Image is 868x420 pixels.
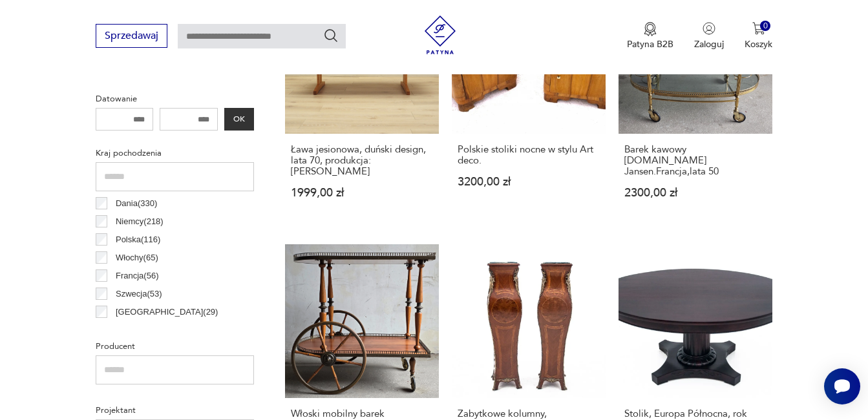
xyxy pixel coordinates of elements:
button: OK [224,108,254,131]
h3: Polskie stoliki nocne w stylu Art deco. [458,144,600,166]
p: 3200,00 zł [458,176,600,187]
p: Zaloguj [694,38,724,50]
p: Dania ( 330 ) [116,196,157,211]
a: Sprzedawaj [96,32,167,41]
p: Szwecja ( 53 ) [116,287,162,301]
p: Kraj pochodzenia [96,146,254,160]
p: Projektant [96,403,254,417]
p: Czechosłowacja ( 22 ) [116,323,191,337]
iframe: Smartsupp widget button [824,368,860,404]
img: Patyna - sklep z meblami i dekoracjami vintage [421,16,460,54]
p: Polska ( 116 ) [116,233,160,247]
p: 2300,00 zł [624,187,767,198]
p: Datowanie [96,92,254,106]
h3: Ława jesionowa, duński design, lata 70, produkcja: [PERSON_NAME] [291,144,433,177]
p: Niemcy ( 218 ) [116,215,164,229]
button: 0Koszyk [745,22,772,50]
button: Sprzedawaj [96,24,167,48]
a: Ikona medaluPatyna B2B [627,22,673,50]
img: Ikona koszyka [752,22,765,35]
button: Szukaj [323,28,339,43]
p: [GEOGRAPHIC_DATA] ( 29 ) [116,305,218,319]
p: 1999,00 zł [291,187,433,198]
p: Patyna B2B [627,38,673,50]
div: 0 [760,21,771,32]
button: Zaloguj [694,22,724,50]
p: Producent [96,339,254,353]
button: Patyna B2B [627,22,673,50]
p: Koszyk [745,38,772,50]
p: Włochy ( 65 ) [116,251,158,265]
p: Francja ( 56 ) [116,269,159,283]
img: Ikona medalu [644,22,657,36]
img: Ikonka użytkownika [703,22,715,35]
h3: Barek kawowy [DOMAIN_NAME] Jansen.Francja,lata 50 [624,144,767,177]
